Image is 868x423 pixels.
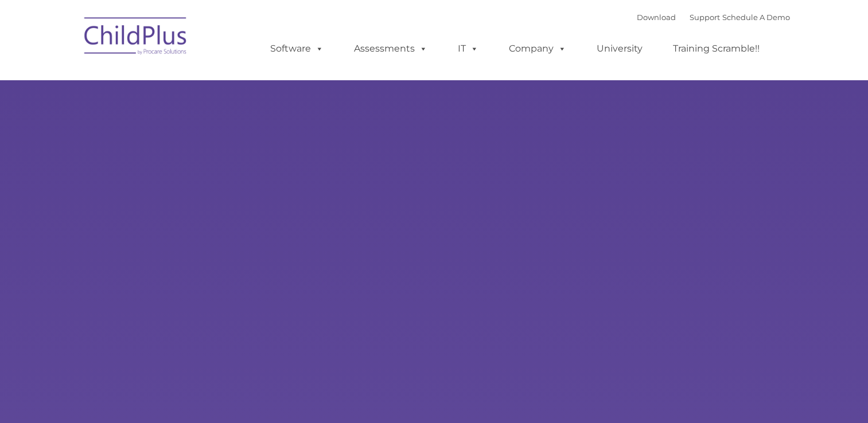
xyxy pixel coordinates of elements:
a: Company [497,37,578,60]
a: Software [259,37,335,60]
font: | [637,13,790,22]
a: Download [637,13,676,22]
a: University [585,37,654,60]
img: ChildPlus by Procare Solutions [79,9,193,66]
a: Support [690,13,720,22]
a: Training Scramble!! [661,37,771,60]
a: Schedule A Demo [722,13,790,22]
a: IT [446,37,490,60]
a: Assessments [342,37,439,60]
